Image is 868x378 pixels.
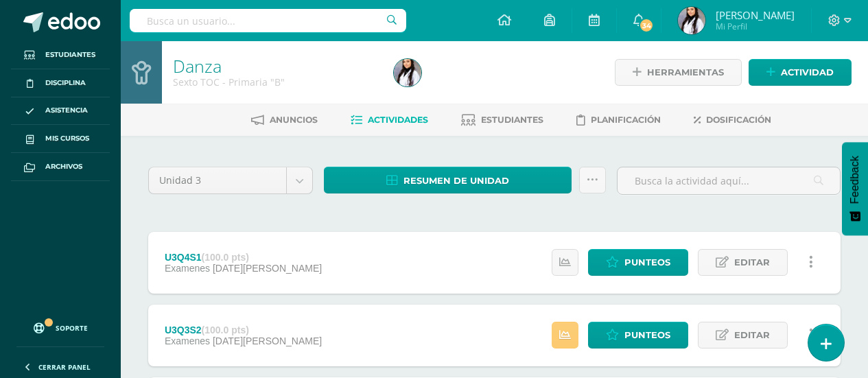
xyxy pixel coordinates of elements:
[11,125,110,153] a: Mis cursos
[45,49,95,60] span: Estudiantes
[11,41,110,69] a: Estudiantes
[624,250,670,275] span: Punteos
[202,252,249,263] strong: (100.0 pts)
[588,249,688,276] a: Punteos
[849,156,861,204] span: Feedback
[173,56,377,75] h1: Danza
[481,115,543,125] span: Estudiantes
[591,115,661,125] span: Planificación
[11,97,110,126] a: Asistencia
[45,105,88,116] span: Asistencia
[615,59,742,86] a: Herramientas
[251,109,318,131] a: Anuncios
[213,335,322,346] span: [DATE][PERSON_NAME]
[749,59,852,86] a: Actividad
[165,324,322,335] div: U3Q3S2
[716,21,795,32] span: Mi Perfil
[842,142,868,235] button: Feedback - Mostrar encuesta
[165,335,210,346] span: Examenes
[716,8,795,22] span: [PERSON_NAME]
[159,167,276,193] span: Unidad 3
[270,115,318,125] span: Anuncios
[173,54,222,78] a: Danza
[45,161,82,172] span: Archivos
[781,60,834,85] span: Actividad
[461,109,543,131] a: Estudiantes
[38,362,91,372] span: Cerrar panel
[639,18,654,33] span: 34
[11,69,110,97] a: Disciplina
[351,109,428,131] a: Actividades
[588,322,688,349] a: Punteos
[734,250,770,275] span: Editar
[734,322,770,348] span: Editar
[618,167,840,194] input: Busca la actividad aquí...
[624,322,670,348] span: Punteos
[165,252,322,263] div: U3Q4S1
[368,115,428,125] span: Actividades
[16,309,104,343] a: Soporte
[11,153,110,181] a: Archivos
[165,263,210,274] span: Examenes
[403,168,509,193] span: Resumen de unidad
[324,167,572,193] a: Resumen de unidad
[45,133,89,144] span: Mis cursos
[45,78,86,88] span: Disciplina
[213,263,322,274] span: [DATE][PERSON_NAME]
[130,9,406,32] input: Busca un usuario...
[706,115,771,125] span: Dosificación
[149,167,312,193] a: Unidad 3
[394,59,421,86] img: fc0dec26079b5c69f9e7313e8305d2d9.png
[647,60,724,85] span: Herramientas
[202,324,249,335] strong: (100.0 pts)
[56,323,88,333] span: Soporte
[173,75,377,88] div: Sexto TOC - Primaria 'B'
[576,109,661,131] a: Planificación
[678,7,705,34] img: fc0dec26079b5c69f9e7313e8305d2d9.png
[694,109,771,131] a: Dosificación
